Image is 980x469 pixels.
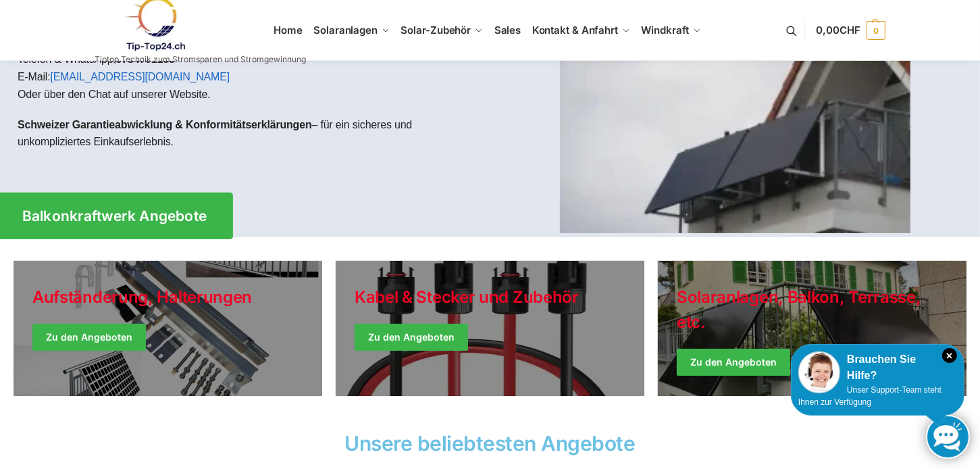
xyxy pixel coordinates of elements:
[642,24,689,36] span: Windkraft
[658,261,966,396] a: Winter Jackets
[798,385,942,407] span: Unser Support-Team steht Ihnen zur Verfügung
[7,433,973,453] h2: Unsere beliebtesten Angebote
[14,261,322,396] a: Holiday Style
[18,34,480,103] p: – wir sind für Sie da via: Telefon & WhatsApp: E-Mail: Oder über den Chat auf unserer Website.
[840,24,860,36] span: CHF
[816,24,860,36] span: 0,00
[336,261,644,396] a: Holiday Style
[798,351,957,384] div: Brauchen Sie Hilfe?
[798,351,840,393] img: Customer service
[494,24,521,36] span: Sales
[313,24,378,36] span: Solaranlagen
[95,55,307,64] p: Tiptop Technik zum Stromsparen und Stromgewinnung
[942,348,957,363] i: Schließen
[50,71,230,82] a: [EMAIL_ADDRESS][DOMAIN_NAME]
[22,209,207,223] span: Balkonkraftwerk Angebote
[18,119,312,130] strong: Schweizer Garantieabwicklung & Konformitätserklärungen
[18,116,480,151] p: – für ein sicheres und unkompliziertes Einkaufserlebnis.
[816,10,885,51] a: 0,00CHF 0
[401,24,471,36] span: Solar-Zubehör
[867,21,885,40] span: 0
[532,24,618,36] span: Kontakt & Anfahrt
